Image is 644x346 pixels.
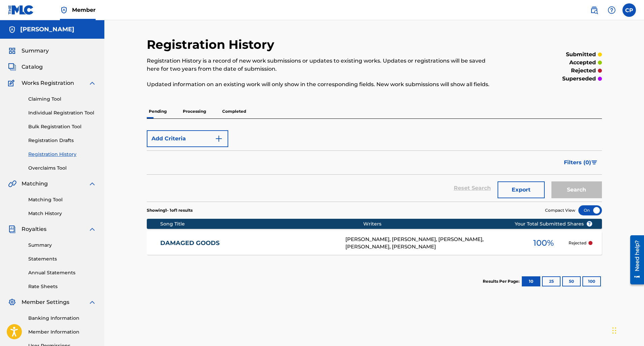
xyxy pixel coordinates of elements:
p: Results Per Page: [483,278,521,284]
a: Annual Statements [28,269,96,276]
img: expand [88,180,96,188]
span: Catalog [22,63,43,71]
h2: Registration History [147,37,278,52]
a: CatalogCatalog [8,63,43,71]
button: Add Criteria [147,130,228,147]
a: Public Search [587,3,601,17]
span: Filters ( 0 ) [564,159,591,167]
iframe: Chat Widget [610,314,644,346]
div: Drag [612,320,616,341]
a: Member Information [28,328,96,336]
a: Registration Drafts [28,137,96,144]
p: Registration History is a record of new work submissions or updates to existing works. Updates or... [147,57,497,73]
span: 100 % [533,237,554,249]
h5: Cory Pack [20,26,74,33]
a: Summary [28,242,96,249]
div: Writers [363,220,536,228]
button: 10 [522,276,540,286]
img: expand [88,225,96,233]
button: Export [498,181,545,198]
p: Pending [147,104,169,118]
div: Song Title [160,220,363,228]
span: Summary [22,47,49,55]
iframe: Resource Center [625,232,644,288]
a: Statements [28,255,96,263]
span: Royalties [22,225,46,233]
form: Search Form [147,127,602,202]
img: expand [88,298,96,306]
a: Claiming Tool [28,96,96,103]
a: Registration History [28,151,96,158]
img: 9d2ae6d4665cec9f34b9.svg [215,135,223,143]
span: Compact View [545,207,575,213]
p: Completed [220,104,248,118]
a: Overclaims Tool [28,165,96,172]
img: Summary [8,47,16,55]
div: User Menu [622,3,636,17]
p: Rejected [569,240,586,246]
button: 25 [542,276,561,286]
a: Banking Information [28,315,96,322]
p: Processing [181,104,208,118]
a: Rate Sheets [28,283,96,290]
p: superseded [562,75,596,83]
img: filter [591,161,597,165]
p: submitted [566,50,596,59]
img: Royalties [8,225,16,233]
img: Top Rightsholder [60,6,68,14]
img: Catalog [8,63,16,71]
img: help [608,6,616,14]
img: Accounts [8,26,16,34]
div: [PERSON_NAME], [PERSON_NAME], [PERSON_NAME], [PERSON_NAME], [PERSON_NAME] [345,236,518,251]
img: Works Registration [8,79,17,87]
img: expand [88,79,96,87]
button: 50 [562,276,581,286]
button: 100 [582,276,601,286]
span: Member Settings [22,298,69,306]
img: Matching [8,180,16,188]
p: rejected [571,67,596,75]
span: Works Registration [22,79,74,87]
div: Help [605,3,618,17]
a: Bulk Registration Tool [28,123,96,130]
span: Matching [22,180,48,188]
a: SummarySummary [8,47,49,55]
img: MLC Logo [8,5,34,15]
p: Updated information on an existing work will only show in the corresponding fields. New work subm... [147,80,497,89]
p: accepted [569,59,596,67]
img: search [590,6,598,14]
a: Individual Registration Tool [28,109,96,116]
span: Your Total Submitted Shares [515,220,592,228]
img: Member Settings [8,298,16,306]
p: Showing 1 - 1 of 1 results [147,207,193,213]
span: ? [587,221,592,227]
span: Member [72,6,96,14]
a: DAMAGED GOODS [160,239,336,247]
a: Match History [28,210,96,217]
a: Matching Tool [28,196,96,203]
button: Filters (0) [560,154,602,171]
